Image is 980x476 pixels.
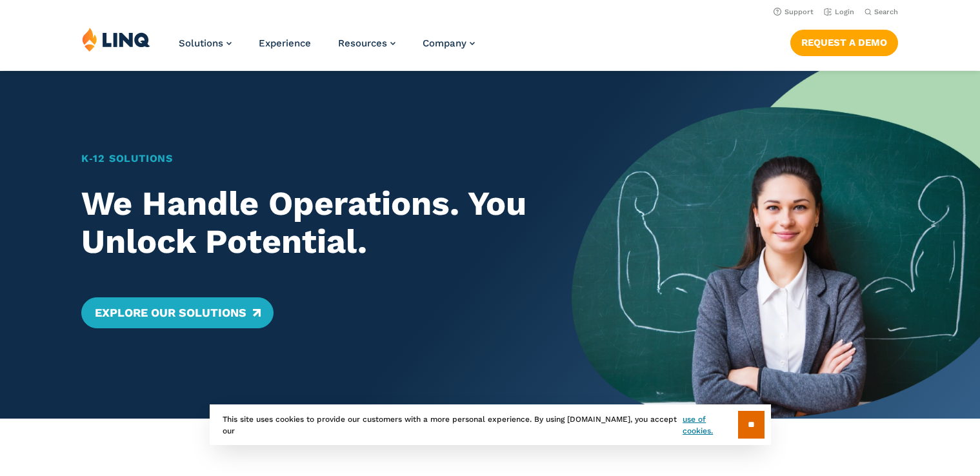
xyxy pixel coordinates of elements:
h2: We Handle Operations. You Unlock Potential. [81,184,532,262]
img: LINQ | K‑12 Software [82,27,150,52]
a: Explore Our Solutions [81,297,273,328]
img: Home Banner [572,71,980,419]
button: Open Search Bar [865,7,898,17]
nav: Button Navigation [790,27,898,55]
div: This site uses cookies to provide our customers with a more personal experience. By using [DOMAIN... [210,404,771,445]
a: Experience [259,37,311,49]
span: Company [423,37,466,49]
a: Resources [338,37,395,49]
a: Support [774,8,814,16]
span: Solutions [179,37,223,49]
a: Solutions [179,37,232,49]
span: Resources [338,37,387,49]
a: Company [423,37,475,49]
a: Request a Demo [790,30,898,55]
a: use of cookies. [683,413,737,437]
span: Search [874,8,898,16]
a: Login [824,8,854,16]
h1: K‑12 Solutions [81,151,532,166]
nav: Primary Navigation [179,27,475,70]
